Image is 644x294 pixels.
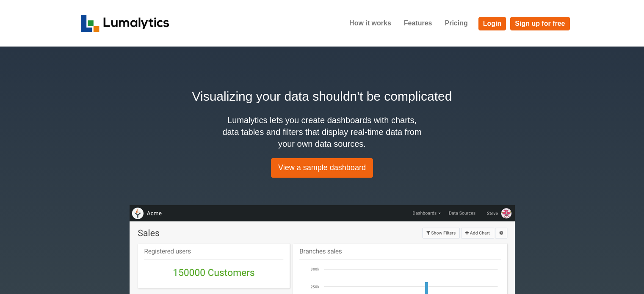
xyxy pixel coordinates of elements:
a: Features [398,13,439,34]
a: Login [478,17,506,30]
h2: Visualizing your data shouldn't be complicated [81,87,564,106]
a: How it works [343,13,398,34]
a: View a sample dashboard [271,158,373,178]
a: Pricing [438,13,474,34]
img: logo_v2-f34f87db3d4d9f5311d6c47995059ad6168825a3e1eb260e01c8041e89355404.png [81,15,169,32]
h4: Lumalytics lets you create dashboards with charts, data tables and filters that display real-time... [221,114,424,150]
a: Sign up for free [510,17,569,30]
